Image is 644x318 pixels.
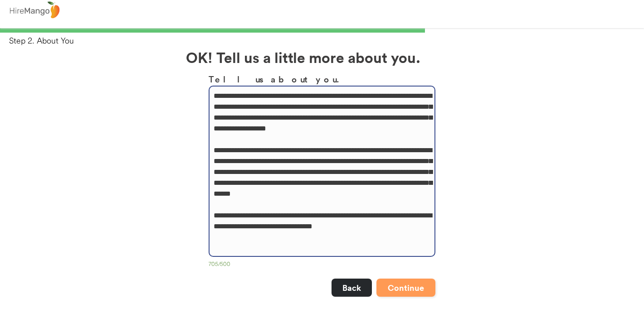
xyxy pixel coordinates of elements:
button: Back [332,279,372,297]
button: Continue [376,279,435,297]
div: 66% [2,28,642,33]
h2: OK! Tell us a little more about you. [186,46,458,68]
h3: Tell us about you. [209,72,435,86]
div: Step 2. About You [9,35,644,46]
div: 705/500 [209,260,435,270]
